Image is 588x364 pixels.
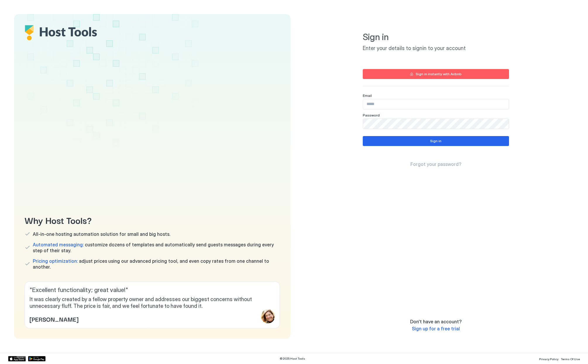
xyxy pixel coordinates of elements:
span: Forgot your password? [410,161,461,167]
span: Don't have an account? [410,319,462,324]
span: Email [363,93,372,98]
span: It was clearly created by a fellow property owner and addresses our biggest concerns without unne... [30,296,275,309]
a: Sign up for a free trial [412,326,460,332]
a: Forgot your password? [410,161,461,167]
span: " Excellent functionality; great value! " [30,286,275,294]
span: Password [363,113,380,117]
span: [PERSON_NAME] [30,315,78,323]
span: Sign in [363,32,509,43]
a: Privacy Policy [539,356,558,362]
div: Sign in instantly with Airbnb [416,71,462,77]
a: Terms Of Use [561,356,580,362]
div: profile [261,309,275,323]
button: Sign in instantly with Airbnb [363,69,509,79]
span: adjust prices using our advanced pricing tool, and even copy rates from one channel to another. [33,258,280,270]
a: Google Play Store [28,356,46,361]
span: Why Host Tools? [25,213,280,226]
span: Privacy Policy [539,357,558,361]
span: Sign up for a free trial [412,326,460,332]
span: Terms Of Use [561,357,580,361]
input: Input Field [363,99,509,109]
a: App Store [8,356,26,361]
span: © 2025 Host Tools [280,357,305,360]
span: Automated messaging: [33,242,84,248]
input: Input Field [363,119,509,129]
button: Sign in [363,136,509,146]
div: Sign in [430,138,441,144]
span: All-in-one hosting automation solution for small and big hosts. [33,231,170,237]
span: customize dozens of templates and automatically send guests messages during every step of their s... [33,242,280,253]
span: Enter your details to signin to your account [363,45,509,52]
span: Pricing optimization: [33,258,78,264]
